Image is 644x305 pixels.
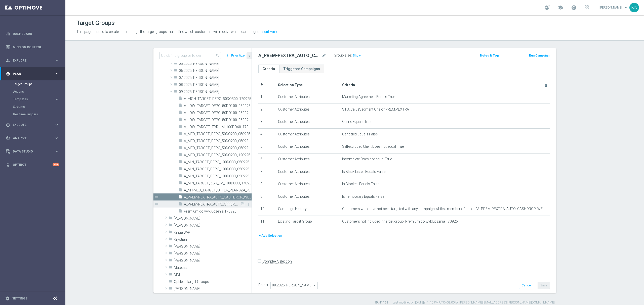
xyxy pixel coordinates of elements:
[276,128,340,141] td: Customer Attributes
[13,123,54,126] span: Execute
[179,188,183,193] i: insert_drive_file
[169,286,173,292] i: folder
[6,149,54,154] div: Data Studio
[538,282,550,289] button: Save
[13,158,53,171] a: Optibot
[276,203,340,216] td: Campaign History
[174,68,178,74] i: folder
[258,141,276,154] td: 5
[322,53,326,59] i: mode_edit
[247,202,251,206] i: more_vert
[276,116,340,129] td: Customer Attributes
[342,83,355,87] span: Criteria
[169,244,173,250] i: folder
[519,282,534,289] button: Cancel
[262,259,292,264] label: Complex Selection
[174,251,252,256] span: Maria M.
[258,104,276,116] td: 2
[13,111,65,118] div: Realtime Triggers
[225,52,230,59] i: more_vert
[375,300,388,305] label: ID: 41158
[179,138,183,144] i: insert_drive_file
[179,96,183,102] i: insert_drive_file
[13,80,65,88] div: Target Groups
[76,19,115,27] h1: Target Groups
[13,82,52,86] a: Target Groups
[179,124,183,130] i: insert_drive_file
[258,166,276,178] td: 7
[529,53,550,58] button: Run Campaign
[184,132,252,136] span: A_MED_TARGET_DEPO_50DO200_050925
[599,4,629,11] a: [PERSON_NAME]keyboard_arrow_down
[179,103,183,109] i: insert_drive_file
[13,103,65,111] div: Streams
[6,136,59,140] button: track_changes Analyze keyboard_arrow_right
[13,150,54,153] span: Data Studio
[174,230,252,235] span: Kinga W-P
[258,283,268,287] label: Folder
[54,136,59,140] i: keyboard_arrow_right
[169,223,173,229] i: folder
[13,95,65,103] div: Templates
[342,107,409,112] span: STS_ValueSegment One of PREM,PEXTRA
[179,145,183,151] i: insert_drive_file
[13,98,54,101] div: Templates
[258,91,276,104] td: 1
[6,163,10,167] i: lightbulb
[179,76,252,80] span: 07.2025 Kamil N.
[6,45,59,49] div: Mission Control
[342,194,384,199] span: Is Temporary Equals False
[276,79,340,91] th: Selection Type
[53,163,59,166] div: +10
[544,83,548,87] i: delete_forever
[258,203,276,216] td: 10
[174,259,252,263] span: Maryna Sh.
[351,53,352,58] label: :
[342,144,404,149] span: Selfexcluded Client Does not equal True
[184,111,252,115] span: A_LOW_TARGET_DEPO_50DO100_050925_PUSH
[54,122,59,127] i: keyboard_arrow_right
[179,202,183,208] i: insert_drive_file
[179,90,252,94] span: 09.2025 Kamil N.
[184,104,252,108] span: A_LOW_TARGET_DEPO_50DO100_050925
[353,54,361,57] span: Show
[184,209,252,214] span: Premium do wykluczenia 170925
[6,27,59,40] div: Dashboard
[159,52,221,59] input: Quick find group or folder
[6,72,54,76] div: Plan
[6,163,59,167] div: lightbulb Optibot +10
[557,5,563,10] span: school
[6,149,59,154] div: Data Studio keyboard_arrow_right
[13,97,59,101] div: Templates keyboard_arrow_right
[258,153,276,166] td: 6
[13,112,52,116] a: Realtime Triggers
[179,160,183,165] i: insert_drive_file
[230,52,246,59] button: Prioritize
[6,72,59,76] div: gps_fixed Plan keyboard_arrow_right
[179,195,183,200] i: insert_drive_file
[179,167,183,172] i: insert_drive_file
[342,120,371,124] span: Online Equals True
[184,97,252,101] span: A_HIGH_TARGET_DEPO_50DO500_120925
[342,132,378,136] span: Canceled Equals False
[258,79,276,91] th: #
[174,244,252,249] span: Marcin G
[393,300,555,305] label: Last modified on [DATE] at 1:46 PM UTC+02:00 by [PERSON_NAME][EMAIL_ADDRESS][PERSON_NAME][DOMAIN_...
[169,237,173,243] i: folder
[174,61,178,67] i: folder
[179,174,183,179] i: insert_drive_file
[184,195,252,199] span: A_PREM-PEXTRA_AUTO_CASHDROP_WELCOME_PW_MRKT_WEEKLY
[184,167,252,171] span: A_MIN_TARGET_DEPO_100DO30_050925_PUSH
[279,65,324,73] a: Triggered Campaigns
[241,202,245,206] i: Duplicate Target group
[6,59,59,63] button: person_search Explore keyboard_arrow_right
[184,146,252,150] span: A_MED_TARGET_DEPO_50DO200_050925_SMS
[6,136,54,140] div: Analyze
[184,188,252,192] span: A_NH-MED_TARGET_OFFER_PLANSZA_POLFIN_050925
[169,251,173,257] i: folder
[6,40,59,54] div: Mission Control
[169,272,173,278] i: folder
[342,170,385,174] span: Is Black Listed Equals False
